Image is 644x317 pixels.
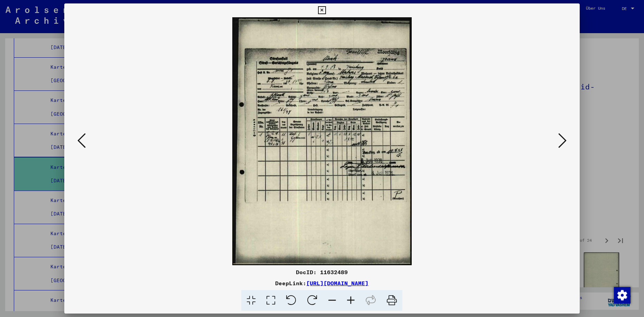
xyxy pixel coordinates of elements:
div: DeepLink: [64,279,579,287]
img: Zustimmung ändern [614,287,631,304]
img: 001.jpg [88,17,556,265]
div: Zustimmung ändern [614,287,630,303]
div: DocID: 11632489 [64,268,579,276]
a: [URL][DOMAIN_NAME] [306,280,368,287]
